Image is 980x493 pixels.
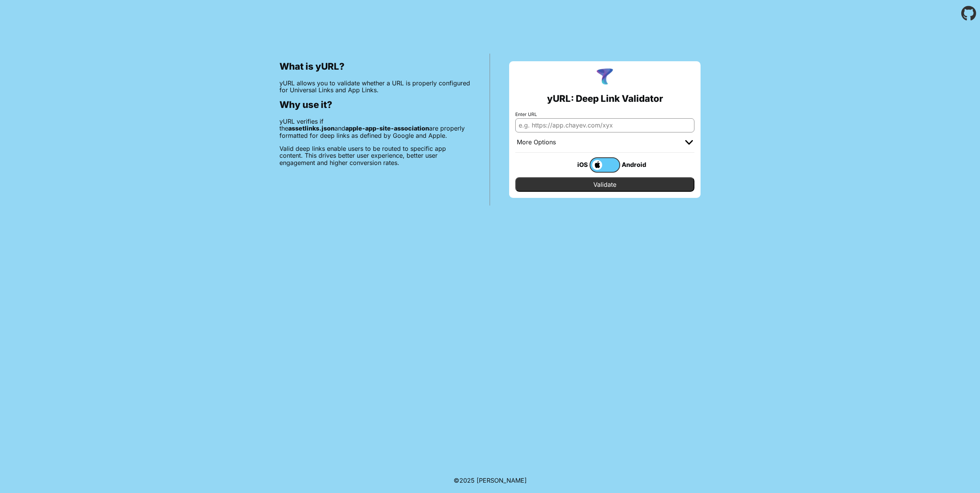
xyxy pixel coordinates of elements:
p: yURL verifies if the and are properly formatted for deep links as defined by Google and Apple. [279,118,470,139]
div: More Options [517,139,556,146]
img: yURL Logo [595,67,615,87]
a: Michael Ibragimchayev's Personal Site [477,477,527,484]
div: Android [620,160,651,170]
h2: What is yURL? [279,61,470,72]
input: e.g. https://app.chayev.com/xyx [515,118,694,132]
b: apple-app-site-association [345,124,429,132]
p: Valid deep links enable users to be routed to specific app content. This drives better user exper... [279,145,470,166]
footer: © [454,468,527,493]
div: iOS [559,160,590,170]
input: Validate [515,177,694,192]
h2: Why use it? [279,100,470,110]
p: yURL allows you to validate whether a URL is properly configured for Universal Links and App Links. [279,80,470,94]
b: assetlinks.json [288,124,335,132]
img: chevron [685,140,693,145]
span: 2025 [459,477,475,484]
h2: yURL: Deep Link Validator [547,93,663,104]
label: Enter URL [515,112,694,117]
